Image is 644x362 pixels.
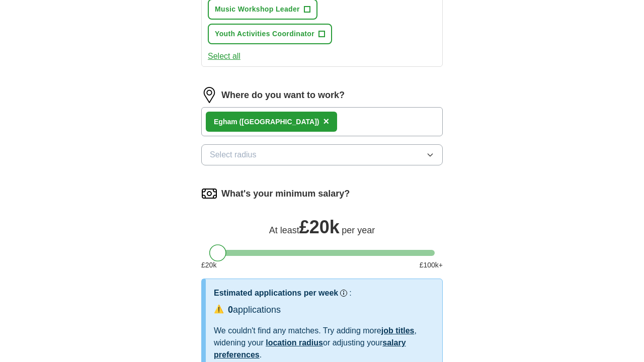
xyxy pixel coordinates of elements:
[349,287,351,299] h3: :
[214,303,224,315] span: ⚠️
[210,149,257,161] span: Select radius
[228,305,233,315] span: 0
[201,260,216,270] span: £ 20 k
[342,225,375,235] span: per year
[214,325,434,361] div: We couldn't find any matches. Try adding more , widening your or adjusting your .
[221,187,350,201] label: What's your minimum salary?
[324,116,330,127] span: ×
[269,225,299,235] span: At least
[239,118,319,126] span: ([GEOGRAPHIC_DATA])
[201,87,217,103] img: location.png
[221,88,345,102] label: Where do you want to work?
[214,338,406,359] a: salary preferences
[215,29,314,39] span: Youth Activities Coordinator
[228,303,281,317] div: applications
[299,217,340,237] span: £ 20k
[208,24,332,44] button: Youth Activities Coordinator
[266,338,323,347] a: location radius
[201,144,443,165] button: Select radius
[215,4,300,15] span: Music Workshop Leader
[201,186,217,202] img: salary.png
[214,287,338,299] h3: Estimated applications per week
[214,118,237,126] strong: Egham
[381,326,415,335] a: job titles
[208,50,240,62] button: Select all
[324,114,330,129] button: ×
